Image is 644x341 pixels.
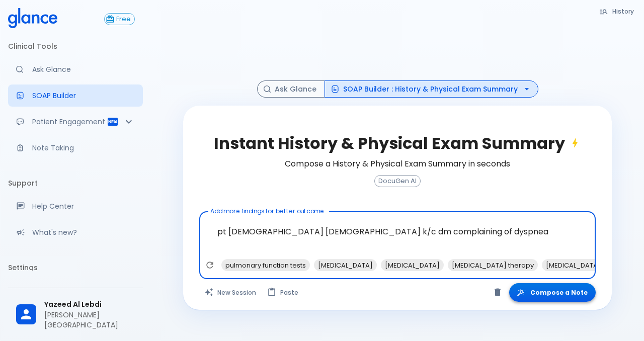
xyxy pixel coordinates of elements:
span: pulmonary function tests [221,260,310,271]
h6: Compose a History & Physical Exam Summary in seconds [285,157,510,171]
div: [MEDICAL_DATA] [314,259,377,271]
div: Recent updates and feature releases [8,221,143,243]
label: Add more findings for better outcome [210,207,324,215]
a: Click to view or change your subscription [104,13,143,25]
div: Yazeed Al Lebdi[PERSON_NAME][GEOGRAPHIC_DATA] [8,292,143,337]
button: Ask Glance [257,80,325,98]
button: Refresh suggestions [202,258,217,273]
div: [MEDICAL_DATA] [381,259,444,271]
a: Moramiz: Find ICD10AM codes instantly [8,58,143,80]
p: [PERSON_NAME][GEOGRAPHIC_DATA] [44,310,135,330]
button: Clear [490,285,505,300]
li: Settings [8,255,143,280]
h2: Instant History & Physical Exam Summary [214,134,581,153]
a: Advanced note-taking [8,137,143,159]
span: [MEDICAL_DATA] [542,260,605,271]
li: Clinical Tools [8,34,143,58]
button: History [594,4,640,19]
div: [MEDICAL_DATA] [542,259,605,271]
a: Get help from our support team [8,195,143,217]
p: Help Center [32,201,135,211]
p: Note Taking [32,143,135,153]
a: Docugen: Compose a clinical documentation in seconds [8,84,143,107]
p: What's new? [32,227,135,237]
div: pulmonary function tests [221,259,310,271]
p: Ask Glance [32,64,135,74]
button: Clears all inputs and results. [199,283,262,302]
div: Patient Reports & Referrals [8,111,143,133]
textarea: pt [DEMOGRAPHIC_DATA] [DEMOGRAPHIC_DATA] k/c dm complaining of dyspnea [206,216,589,259]
button: Paste from clipboard [262,283,304,302]
p: Patient Engagement [32,117,107,127]
button: Free [104,13,135,25]
span: DocuGen AI [375,178,420,185]
li: Support [8,171,143,195]
span: [MEDICAL_DATA] [314,260,377,271]
span: Free [113,16,134,23]
p: SOAP Builder [32,91,135,101]
button: SOAP Builder : History & Physical Exam Summary [325,80,538,98]
span: Yazeed Al Lebdi [44,299,135,310]
button: Compose a Note [509,283,596,302]
span: [MEDICAL_DATA] therapy [448,260,538,271]
div: [MEDICAL_DATA] therapy [448,259,538,271]
span: [MEDICAL_DATA] [381,260,444,271]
